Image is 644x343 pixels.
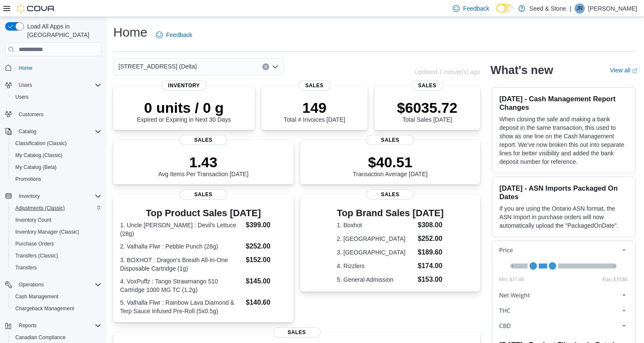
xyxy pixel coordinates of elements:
button: Purchase Orders [9,238,105,250]
button: Inventory Count [9,214,105,226]
span: Inventory [15,191,101,201]
dt: 5. Valhalla Flwr : Rainbow Lava Diamond & Terp Sauce Infused Pre-Roll (5x0.5g) [120,298,242,315]
span: Reports [15,320,101,331]
button: Clear input [262,63,269,70]
span: Customers [15,109,101,120]
button: My Catalog (Beta) [9,161,105,173]
button: Chargeback Management [9,303,105,314]
button: Users [9,91,105,103]
dd: $140.60 [246,297,287,308]
svg: External link [632,69,637,74]
p: 1.43 [158,154,248,171]
dt: 3. BOXHOT : Dragon's Breath All-In-One Disposable Cartridge (1g) [120,256,242,273]
p: 149 [284,99,345,116]
p: $40.51 [353,154,428,171]
span: Operations [15,280,101,290]
span: JR [577,3,583,14]
dt: 4. VoxPuffz : Tango Strawmango 510 Cartridge 1000 MG TC (1.2g) [120,277,242,294]
span: My Catalog (Beta) [15,164,57,171]
span: Sales [179,189,227,200]
button: My Catalog (Classic) [9,149,105,161]
button: Reports [2,320,105,332]
p: If you are using the Ontario ASN format, the ASN Import in purchase orders will now automatically... [499,204,628,230]
span: Inventory Count [12,215,101,225]
span: Sales [273,327,321,337]
dd: $189.60 [418,247,444,257]
span: Feedback [463,4,489,13]
div: Total # Invoices [DATE] [284,99,345,123]
span: Adjustments (Classic) [12,203,101,213]
a: Transfers (Classic) [12,251,61,261]
dt: 2. [GEOGRAPHIC_DATA] [337,234,414,243]
button: Transfers [9,262,105,274]
span: Adjustments (Classic) [15,205,65,212]
h3: [DATE] - ASN Imports Packaged On Dates [499,184,628,201]
p: Updated 1 minute(s) ago [414,69,480,75]
dd: $308.00 [418,220,444,230]
h3: Top Product Sales [DATE] [120,208,287,218]
span: Transfers [15,264,37,271]
span: Canadian Compliance [12,332,101,343]
p: When closing the safe and making a bank deposit in the same transaction, this used to show as one... [499,115,628,166]
img: Cova [17,4,55,13]
a: Inventory Count [12,215,55,225]
a: Transfers [12,263,40,273]
span: Chargeback Management [12,303,101,314]
span: Users [19,82,32,89]
a: Adjustments (Classic) [12,203,68,213]
span: Dark Mode [496,13,497,13]
a: Classification (Classic) [12,138,70,149]
span: Home [15,62,101,73]
dt: 5. General Admission [337,275,414,284]
div: Total Sales [DATE] [397,99,457,123]
a: Promotions [12,174,45,184]
span: [STREET_ADDRESS] (Delta) [118,61,197,71]
button: Operations [2,279,105,291]
span: Reports [19,322,37,329]
span: Inventory Count [15,217,52,223]
dd: $399.00 [246,220,287,230]
span: Inventory Manager (Classic) [12,227,101,237]
p: $6035.72 [397,99,457,116]
a: Feedback [152,26,195,43]
span: Sales [411,80,443,91]
p: [PERSON_NAME] [588,3,637,14]
dd: $145.00 [246,276,287,286]
button: Home [2,61,105,74]
span: Catalog [15,126,101,137]
span: Inventory [161,80,207,91]
a: Purchase Orders [12,239,57,249]
span: Feedback [166,31,192,39]
span: Transfers (Classic) [12,251,101,261]
button: Inventory [15,191,43,201]
button: Cash Management [9,291,105,303]
button: Customers [2,108,105,120]
span: My Catalog (Classic) [12,150,101,160]
button: Catalog [2,126,105,137]
span: Users [15,80,101,90]
span: Load All Apps in [GEOGRAPHIC_DATA] [24,22,101,39]
span: Catalog [19,128,36,135]
h3: [DATE] - Cash Management Report Changes [499,94,628,111]
a: View allExternal link [610,67,637,74]
dd: $252.00 [418,234,444,244]
button: Users [15,80,35,90]
dd: $252.00 [246,241,287,252]
dt: 2. Valhalla Flwr : Pebble Punch (28g) [120,242,242,251]
span: Sales [366,189,414,200]
button: Classification (Classic) [9,137,105,149]
span: My Catalog (Classic) [15,152,63,159]
span: Cash Management [15,293,58,300]
a: Canadian Compliance [12,332,69,343]
span: Sales [179,135,227,145]
dt: 1. Boxhot [337,221,414,229]
dd: $174.00 [418,261,444,271]
span: Classification (Classic) [12,138,101,149]
a: Customers [15,109,47,120]
dd: $153.00 [418,274,444,285]
button: Adjustments (Classic) [9,202,105,214]
span: Transfers (Classic) [15,252,58,259]
div: Expired or Expiring in Next 30 Days [137,99,231,123]
span: Customers [19,111,43,118]
a: Chargeback Management [12,303,78,314]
